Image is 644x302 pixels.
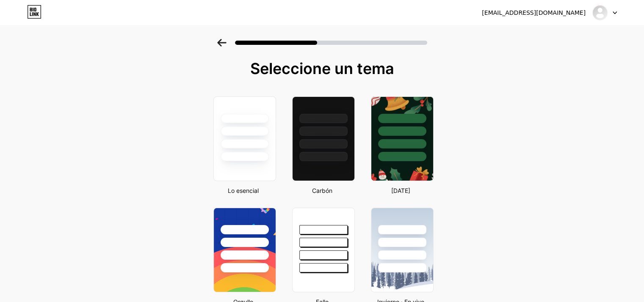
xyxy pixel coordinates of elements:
font: Seleccione un tema [250,59,394,78]
font: [EMAIL_ADDRESS][DOMAIN_NAME] [482,9,586,16]
font: Lo esencial [228,187,259,194]
font: [DATE] [391,187,410,194]
img: grupo_ilt [592,5,608,21]
font: Carbón [312,187,332,194]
